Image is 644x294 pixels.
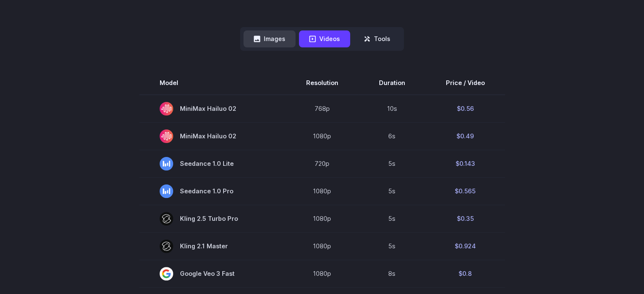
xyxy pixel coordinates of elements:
span: MiniMax Hailuo 02 [160,129,265,143]
td: 6s [359,122,426,150]
td: 5s [359,177,426,205]
th: Duration [359,71,426,95]
td: 5s [359,150,426,177]
td: 1080p [286,122,359,150]
td: 5s [359,232,426,260]
td: $0.565 [426,177,505,205]
th: Price / Video [426,71,505,95]
td: 1080p [286,260,359,287]
td: 720p [286,150,359,177]
th: Resolution [286,71,359,95]
td: $0.924 [426,232,505,260]
td: 5s [359,205,426,232]
td: 1080p [286,177,359,205]
span: Kling 2.1 Master [160,239,265,253]
span: MiniMax Hailuo 02 [160,102,265,115]
td: $0.56 [426,95,505,123]
span: Seedance 1.0 Pro [160,184,265,198]
th: Model [139,71,286,95]
td: 1080p [286,232,359,260]
span: Seedance 1.0 Lite [160,157,265,170]
td: 1080p [286,205,359,232]
button: Images [243,30,296,47]
td: 10s [359,95,426,123]
button: Videos [299,30,350,47]
td: $0.49 [426,122,505,150]
td: 8s [359,260,426,287]
button: Tools [354,30,401,47]
td: $0.35 [426,205,505,232]
td: 768p [286,95,359,123]
span: Kling 2.5 Turbo Pro [160,212,265,225]
td: $0.143 [426,150,505,177]
td: $0.8 [426,260,505,287]
span: Google Veo 3 Fast [160,267,265,280]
